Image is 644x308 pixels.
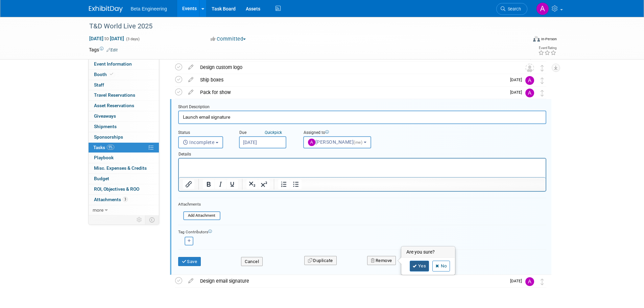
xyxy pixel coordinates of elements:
button: Duplicate [304,256,337,265]
button: Superscript [258,180,270,189]
div: Short Description [178,104,546,111]
span: ROI, Objectives & ROO [94,186,139,192]
div: Event Rating [538,46,556,50]
a: Search [496,3,527,15]
div: Status [178,130,229,136]
button: Save [178,257,201,266]
img: Anne Mertens [525,89,534,97]
img: Anne Mertens [525,76,534,85]
span: [DATE] [510,279,525,283]
a: Yes [410,261,429,271]
span: [DATE] [510,77,525,82]
td: Personalize Event Tab Strip [134,215,145,224]
button: Subscript [246,180,258,189]
span: 3 [123,197,128,202]
div: Event Format [487,35,557,45]
button: Insert/edit link [183,180,194,189]
a: Asset Reservations [89,101,159,111]
span: Budget [94,176,109,181]
span: Booth [94,72,115,77]
a: Giveaways [89,111,159,121]
a: edit [185,77,197,83]
span: Incomplete [183,140,215,145]
a: Sponsorships [89,132,159,142]
div: Pack for show [197,87,506,98]
iframe: Rich Text Area [179,159,546,177]
span: Asset Reservations [94,103,134,108]
i: Move task [541,279,544,285]
a: Attachments3 [89,195,159,205]
i: Booth reservation complete [110,72,113,76]
div: Details [178,148,546,158]
div: Design email signature [197,275,506,287]
a: Edit [106,48,118,52]
input: Due Date [239,136,286,148]
div: Assigned to [303,130,388,136]
div: Ship boxes [197,74,506,86]
span: [DATE] [DATE] [89,35,124,42]
button: Numbered list [278,180,290,189]
img: ExhibitDay [89,6,123,13]
td: Tags [89,46,118,53]
i: Quick [265,130,275,135]
span: Staff [94,82,104,88]
img: Unassigned [525,64,534,72]
i: Move task [541,90,544,96]
span: (3 days) [125,37,140,41]
button: Remove [367,256,396,265]
span: [PERSON_NAME] [308,139,364,145]
span: Shipments [94,124,117,129]
a: Quickpick [263,130,283,135]
a: edit [185,278,197,284]
a: Tasks9% [89,143,159,153]
span: Beta Engineering [131,6,167,11]
span: Attachments [94,197,128,202]
a: Playbook [89,153,159,163]
td: Toggle Event Tabs [145,215,159,224]
h3: Are you sure? [402,247,455,258]
a: edit [185,64,197,70]
div: Tag Contributors [178,228,546,235]
span: Playbook [94,155,114,160]
button: Cancel [241,257,263,266]
a: Travel Reservations [89,90,159,100]
span: Tasks [93,145,114,150]
a: Event Information [89,59,159,69]
img: Format-Inperson.png [533,36,540,42]
a: Booth [89,70,159,80]
button: Underline [226,180,238,189]
a: edit [185,89,197,95]
i: Move task [541,77,544,84]
button: Bullet list [290,180,302,189]
a: ROI, Objectives & ROO [89,184,159,194]
button: Incomplete [178,136,223,148]
button: Italic [215,180,226,189]
span: [DATE] [510,90,525,95]
img: Anne Mertens [525,277,534,286]
span: Travel Reservations [94,92,135,98]
a: Budget [89,174,159,184]
a: Misc. Expenses & Credits [89,163,159,173]
button: Bold [203,180,214,189]
div: In-Person [541,37,557,42]
div: Attachments [178,202,220,207]
a: more [89,205,159,215]
button: Committed [208,35,248,43]
div: Due [239,130,293,136]
span: Misc. Expenses & Credits [94,165,147,171]
span: Search [505,6,521,11]
span: to [103,36,110,41]
span: Giveaways [94,113,116,119]
div: T&D World Live 2025 [87,20,517,32]
i: Move task [541,65,544,71]
span: more [93,207,103,213]
a: Staff [89,80,159,90]
span: Event Information [94,61,132,67]
a: Shipments [89,122,159,132]
div: Design custom logo [197,62,512,73]
button: [PERSON_NAME](me) [303,136,371,148]
img: Anne Mertens [536,2,549,15]
a: No [432,261,450,271]
span: (me) [354,140,362,145]
input: Name of task or a short description [178,111,546,124]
